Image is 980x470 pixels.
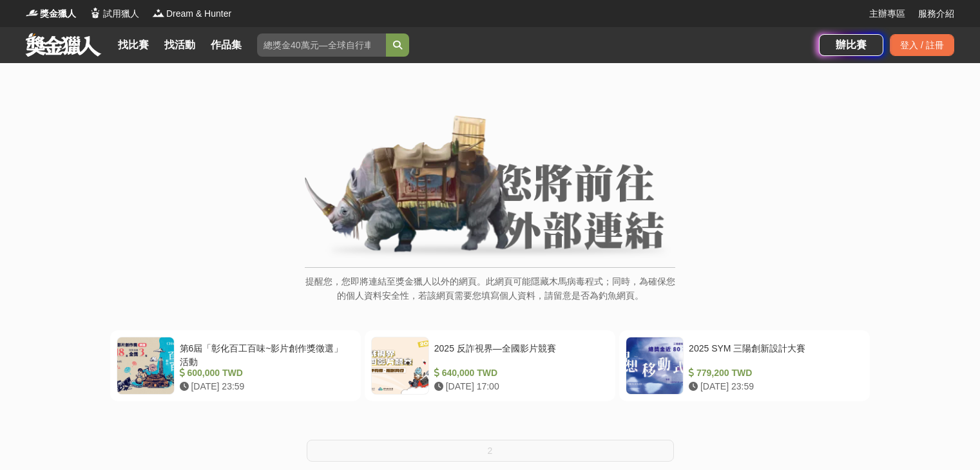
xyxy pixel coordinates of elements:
[166,7,231,21] span: Dream & Hunter
[619,330,870,401] a: 2025 SYM 三陽創新設計大賽 779,200 TWD [DATE] 23:59
[152,6,165,19] img: Logo
[180,380,349,393] div: [DATE] 23:59
[918,7,954,21] a: 服務介紹
[689,366,858,380] div: 779,200 TWD
[26,7,76,21] a: Logo獎金獵人
[110,330,361,401] a: 第6屆「彰化百工百味~影片創作獎徵選」活動 600,000 TWD [DATE] 23:59
[206,36,247,54] a: 作品集
[305,274,675,316] p: 提醒您，您即將連結至獎金獵人以外的網頁。此網頁可能隱藏木馬病毒程式；同時，為確保您的個人資料安全性，若該網頁需要您填寫個人資料，請留意是否為釣魚網頁。
[689,342,858,366] div: 2025 SYM 三陽創新設計大賽
[307,440,674,462] button: 2
[26,6,39,19] img: Logo
[89,6,102,19] img: Logo
[869,7,905,21] a: 主辦專區
[89,7,139,21] a: Logo試用獵人
[434,366,604,380] div: 640,000 TWD
[434,380,604,393] div: [DATE] 17:00
[365,330,615,401] a: 2025 反詐視界—全國影片競賽 640,000 TWD [DATE] 17:00
[180,342,349,366] div: 第6屆「彰化百工百味~影片創作獎徵選」活動
[257,33,386,57] input: 總獎金40萬元—全球自行車設計比賽
[434,342,604,366] div: 2025 反詐視界—全國影片競賽
[113,36,154,54] a: 找比賽
[180,366,349,380] div: 600,000 TWD
[159,36,200,54] a: 找活動
[305,115,675,261] img: External Link Banner
[890,34,954,56] div: 登入 / 註冊
[40,7,76,21] span: 獎金獵人
[819,34,883,56] a: 辦比賽
[689,380,858,393] div: [DATE] 23:59
[103,7,139,21] span: 試用獵人
[152,7,231,21] a: LogoDream & Hunter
